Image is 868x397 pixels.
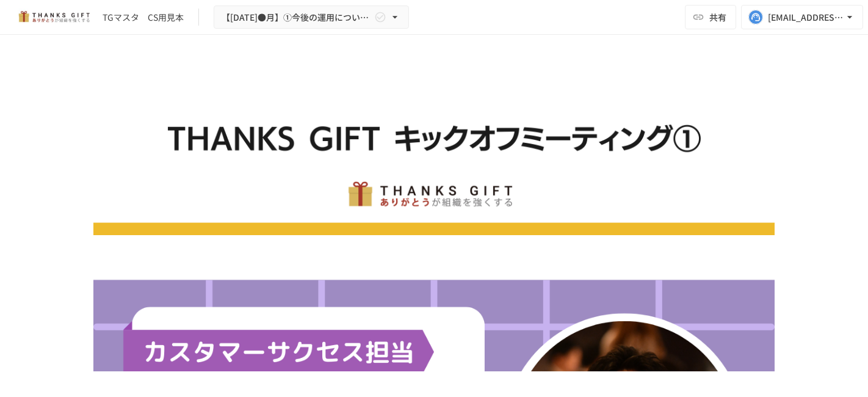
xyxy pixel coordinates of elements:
div: [EMAIL_ADDRESS][DOMAIN_NAME] [768,10,844,25]
button: [EMAIL_ADDRESS][DOMAIN_NAME] [741,5,863,29]
span: 共有 [709,10,726,24]
img: G0WxmcJ0THrQxNO0XY7PBNzv3AFOxoYAtgSyvpL7cek [93,65,775,235]
span: 【[DATE]●月】①今後の運用についてのご案内/THANKS GIFTキックオフMTG [222,10,372,25]
div: TGマスタ CS用見本 [103,11,184,24]
button: 共有 [685,5,736,29]
button: 【[DATE]●月】①今後の運用についてのご案内/THANKS GIFTキックオフMTG [214,5,409,29]
img: mMP1OxWUAhQbsRWCurg7vIHe5HqDpP7qZo7fRoNLXQh [15,7,93,27]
